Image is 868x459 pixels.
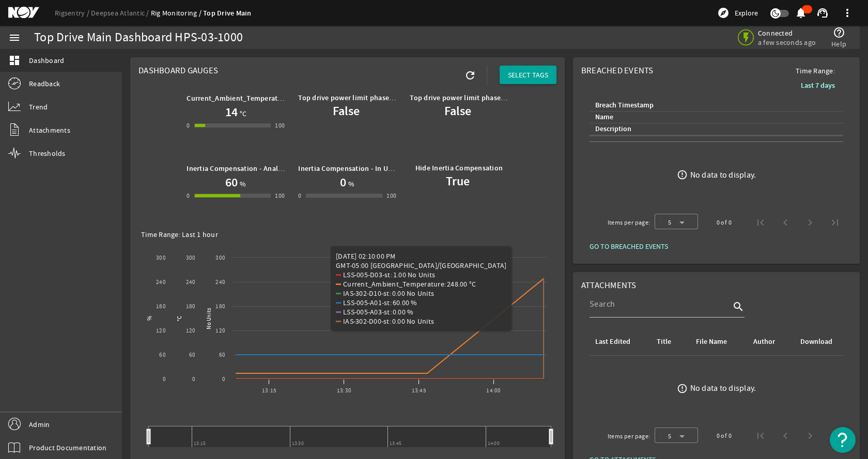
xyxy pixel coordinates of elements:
text: 13:30 [337,387,351,394]
button: Explore [713,5,762,21]
text: 0 [192,375,195,383]
div: Title [657,336,671,347]
div: Description [594,123,835,135]
h1: 0 [340,174,346,191]
text: 180 [215,303,225,310]
text: 240 [186,278,196,286]
button: more_vert [835,1,860,25]
span: SELECT TAGS [508,70,548,80]
mat-icon: help_outline [833,26,845,39]
div: 100 [275,191,285,201]
text: 120 [186,327,196,335]
mat-icon: explore [717,7,730,19]
a: Rigsentry [55,8,91,18]
div: 0 [187,191,190,201]
span: Time Range: [787,66,843,76]
text: 60 [219,351,226,359]
div: 0 [187,120,190,131]
mat-icon: error_outline [677,169,688,180]
text: 120 [156,327,166,335]
div: Time Range: Last 1 hour [141,229,554,240]
span: Admin [29,419,50,430]
span: Attachments [29,125,70,135]
div: 100 [386,191,396,201]
div: Name [595,112,613,123]
text: 0 [163,375,166,383]
span: Product Documentation [29,442,106,453]
b: False [333,103,360,119]
div: Items per page: [608,217,650,228]
text: °C [176,315,183,321]
text: 180 [186,303,196,310]
span: Trend [29,102,48,112]
div: Top Drive Main Dashboard HPS-03-1000 [34,33,243,43]
i: search [732,300,745,313]
span: Dashboard [29,55,64,66]
span: % [238,179,246,189]
text: 300 [186,254,196,262]
span: Thresholds [29,148,66,159]
text: 60 [189,351,196,359]
div: 0 [298,191,301,201]
span: GO TO BREACHED EVENTS [590,241,668,251]
div: Name [594,112,835,123]
b: Inertia Compensation - In Use (Present) [298,164,427,173]
text: 240 [215,278,225,286]
button: GO TO BREACHED EVENTS [581,237,676,256]
text: No Units [205,308,213,329]
mat-icon: support_agent [816,7,829,19]
div: 100 [275,120,285,131]
a: Top Drive Main [203,8,252,18]
span: a few seconds ago [758,38,816,47]
text: % [146,316,153,321]
span: Breached Events [581,65,654,76]
div: Author [752,336,787,347]
text: 180 [156,303,166,310]
button: SELECT TAGS [500,66,556,84]
mat-icon: notifications [795,7,807,19]
div: Last Edited [595,336,630,347]
span: Attachments [581,280,637,291]
span: Dashboard Gauges [138,65,218,76]
div: File Name [694,336,739,347]
a: Rig Monitoring [151,8,203,18]
text: 13:15 [262,387,276,394]
h1: 60 [225,174,238,191]
b: Hide Inertia Compensation [415,163,503,173]
span: °C [238,108,247,119]
text: 120 [215,327,225,335]
b: Inertia Compensation - Analyzer [187,164,291,173]
mat-icon: dashboard [8,54,21,67]
text: 300 [215,254,225,262]
b: Top drive power limit phaseback [298,93,404,103]
span: Explore [735,8,758,18]
mat-icon: menu [8,31,21,44]
div: Breach Timestamp [595,100,654,111]
span: Help [831,39,846,49]
text: 13:45 [412,387,426,394]
div: Title [655,336,683,347]
b: Top drive power limit phaseback [410,93,516,103]
svg: Chart title [138,242,552,402]
div: Items per page: [608,431,650,441]
div: 0 of 0 [717,431,732,441]
mat-icon: error_outline [677,383,688,394]
div: Author [753,336,775,347]
mat-icon: refresh [464,69,476,82]
div: Download [800,336,832,347]
b: Current_Ambient_Temperature [187,93,288,103]
div: Last Edited [594,336,643,347]
div: No data to display. [690,170,756,180]
div: Description [595,123,631,135]
div: 0 of 0 [717,217,732,228]
div: File Name [696,336,727,347]
input: Search [590,298,730,310]
span: % [346,179,354,189]
text: 240 [156,278,166,286]
text: 300 [156,254,166,262]
span: Readback [29,78,60,89]
span: Connected [758,28,816,38]
div: Breach Timestamp [594,100,835,111]
b: Last 7 days [801,81,835,90]
a: Deepsea Atlantic [91,8,151,18]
